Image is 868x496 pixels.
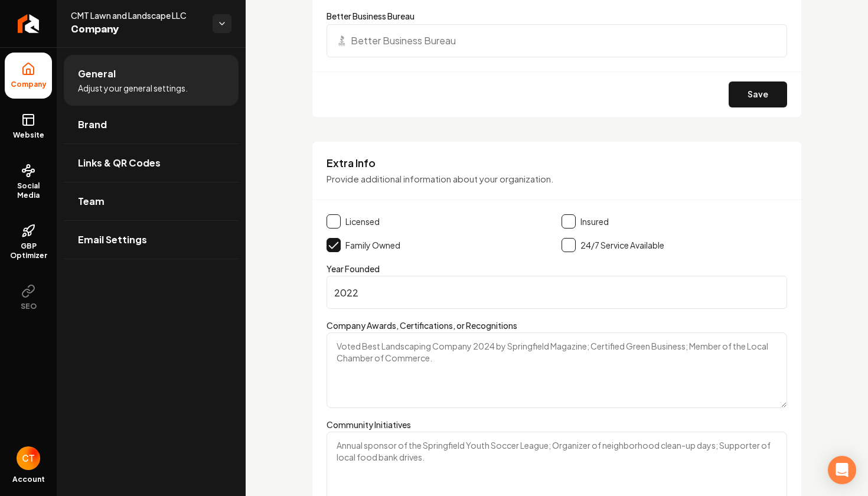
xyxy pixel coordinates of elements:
label: Company Awards, Certifications, or Recognitions [327,320,517,331]
button: SEO [5,275,52,321]
span: CMT Lawn and Landscape LLC [71,9,203,21]
label: Insured [580,216,609,227]
label: Year Founded [327,263,380,274]
span: Adjust your general settings. [78,82,188,94]
span: Team [78,194,105,208]
a: GBP Optimizer [5,214,52,270]
input: Enter year company was founded [327,276,787,309]
button: Save [729,81,787,107]
button: Open user button [17,446,40,470]
span: Email Settings [78,233,147,247]
p: Provide additional information about your organization. [327,172,787,186]
label: Community Initiatives [327,419,411,430]
a: Email Settings [64,221,239,259]
h3: Extra Info [327,156,787,170]
span: GBP Optimizer [5,242,52,260]
span: Account [12,475,45,484]
label: Licensed [345,216,380,227]
a: Website [5,103,52,149]
div: Open Intercom Messenger [828,456,856,484]
label: 24/7 Service Available [580,239,664,251]
span: General [78,67,116,81]
img: Caleb Trombley [17,446,40,470]
label: Family Owned [345,239,400,251]
span: Links & QR Codes [78,156,161,170]
span: Company [71,21,203,38]
a: Team [64,182,239,220]
label: Better Business Bureau [327,10,787,22]
a: Links & QR Codes [64,144,239,182]
span: SEO [16,302,41,311]
span: Brand [78,118,107,132]
img: Rebolt Logo [18,14,40,33]
span: Website [8,130,49,140]
a: Social Media [5,154,52,210]
span: Social Media [5,181,52,200]
a: Brand [64,106,239,143]
input: Better Business Bureau [327,24,787,57]
span: Company [6,80,51,89]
